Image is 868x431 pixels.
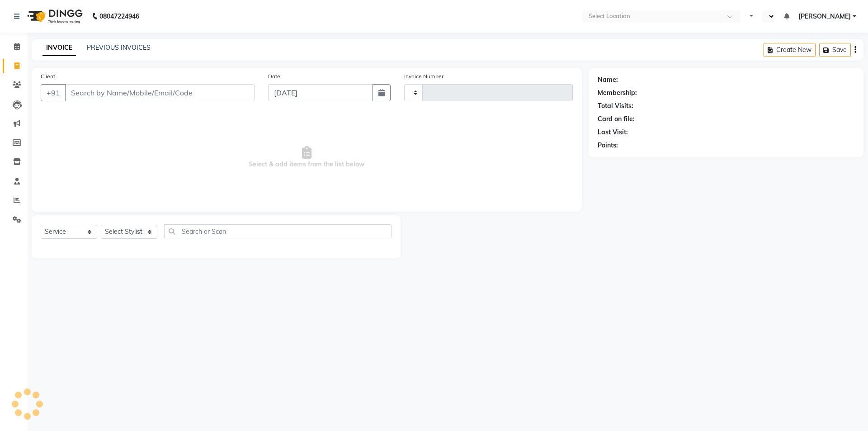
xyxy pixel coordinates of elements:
[598,114,635,124] div: Card on file:
[23,4,85,29] img: logo
[65,84,255,101] input: Search by Name/Mobile/Email/Code
[764,43,816,57] button: Create New
[798,12,851,21] span: [PERSON_NAME]
[41,112,573,203] span: Select & add items from the list below
[99,4,139,29] b: 08047224946
[42,40,76,56] a: INVOICE
[41,72,55,81] label: Client
[268,72,280,81] label: Date
[598,88,637,98] div: Membership:
[589,12,630,21] div: Select Location
[41,84,66,101] button: +91
[819,43,851,57] button: Save
[598,141,618,150] div: Points:
[404,72,443,81] label: Invoice Number
[87,43,151,52] a: PREVIOUS INVOICES
[598,128,628,137] div: Last Visit:
[164,224,392,238] input: Search or Scan
[598,75,618,85] div: Name:
[598,101,633,111] div: Total Visits:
